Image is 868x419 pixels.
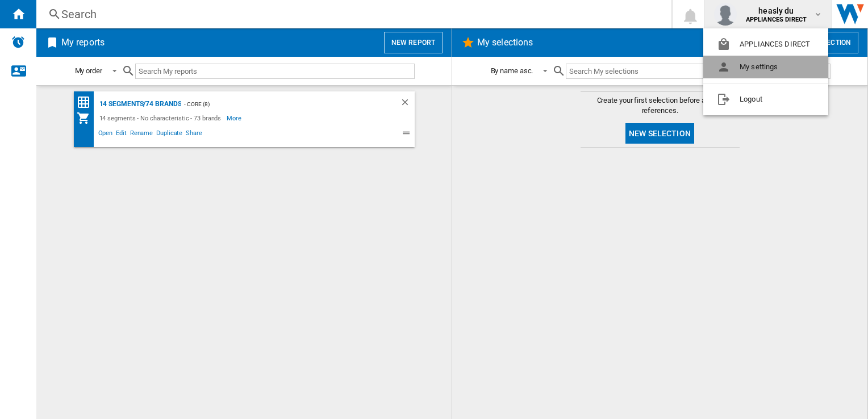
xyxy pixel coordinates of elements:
button: Logout [703,88,828,111]
button: My settings [703,56,828,78]
button: APPLIANCES DIRECT [703,33,828,56]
